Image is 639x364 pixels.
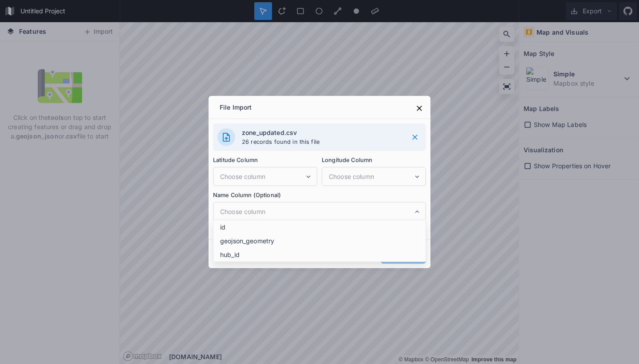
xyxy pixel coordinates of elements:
[213,155,317,165] label: Latitude Column
[213,98,259,119] div: File Import
[322,155,426,165] label: Longitude Column
[242,128,402,137] h4: zone_updated.csv
[220,207,413,216] span: Choose column
[329,172,413,181] span: Choose column
[220,236,423,245] span: geojson_geometry
[220,222,423,232] span: id
[220,172,304,181] span: Choose column
[220,250,423,259] span: hub_id
[242,137,402,146] p: 26 records found in this file
[213,190,426,200] label: Name Column (Optional)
